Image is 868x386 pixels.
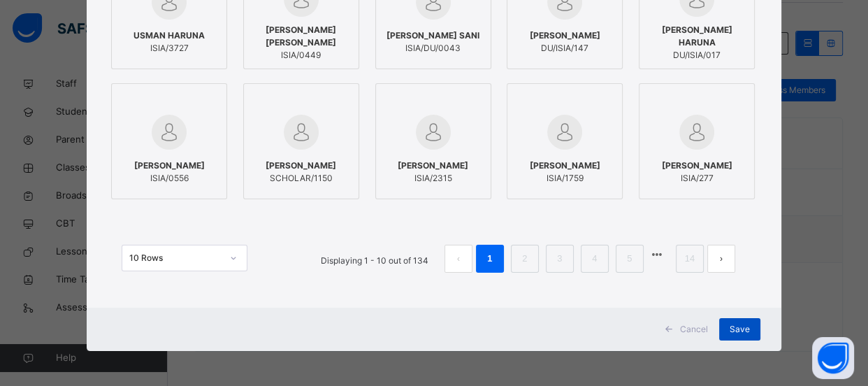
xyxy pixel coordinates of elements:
[812,337,854,379] button: Open asap
[284,115,319,150] img: default.svg
[530,42,600,55] span: DU/ISIA/147
[662,159,732,172] span: [PERSON_NAME]
[588,250,601,268] a: 4
[310,245,439,273] li: Displaying 1 - 10 out of 134
[251,49,352,62] span: ISIA/0449
[476,245,504,273] li: 1
[616,245,644,273] li: 5
[386,29,479,42] span: [PERSON_NAME] SANI
[646,49,747,62] span: DU/ISIA/017
[623,250,636,268] a: 5
[680,323,708,336] span: Cancel
[707,245,735,273] li: 下一页
[646,24,747,49] span: [PERSON_NAME] HARUNA
[511,245,539,273] li: 2
[444,245,472,273] button: prev page
[647,245,667,264] li: 向后 5 页
[518,250,531,268] a: 2
[266,172,336,185] span: SCHOLAR/1150
[133,42,205,55] span: ISIA/3727
[730,323,750,336] span: Save
[133,29,205,42] span: USMAN HARUNA
[251,24,352,49] span: [PERSON_NAME] [PERSON_NAME]
[134,172,205,185] span: ISIA/0556
[152,115,187,150] img: default.svg
[398,159,468,172] span: [PERSON_NAME]
[662,172,732,185] span: ISIA/277
[681,250,699,268] a: 14
[444,245,472,273] li: 上一页
[483,250,496,268] a: 1
[546,245,574,273] li: 3
[266,159,336,172] span: [PERSON_NAME]
[530,159,600,172] span: [PERSON_NAME]
[530,172,600,185] span: ISIA/1759
[530,29,600,42] span: [PERSON_NAME]
[386,42,479,55] span: ISIA/DU/0043
[581,245,609,273] li: 4
[676,245,704,273] li: 14
[707,245,735,273] button: next page
[416,115,451,150] img: default.svg
[398,172,468,185] span: ISIA/2315
[553,250,566,268] a: 3
[129,252,222,264] div: 10 Rows
[134,159,205,172] span: [PERSON_NAME]
[679,115,714,150] img: default.svg
[547,115,582,150] img: default.svg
